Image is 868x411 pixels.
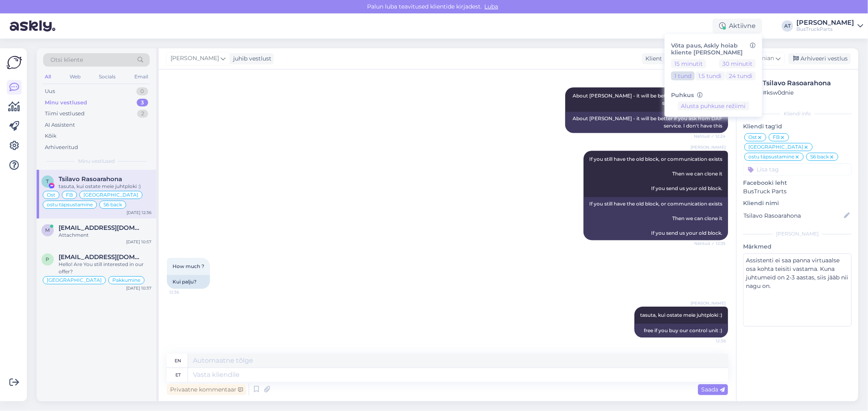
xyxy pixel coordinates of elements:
div: Socials [97,71,117,82]
span: Minu vestlused [78,158,115,165]
img: Askly Logo [7,55,22,70]
p: Facebooki leht [743,179,852,187]
span: ostu täpsustamine [748,154,794,159]
div: AI Assistent [45,121,75,129]
button: 24 tundi [726,71,756,80]
span: tasuta, kui ostate meie juhtploki :) [640,312,722,318]
button: 15 minutit [671,59,706,68]
span: S6 back [103,202,122,207]
button: 1.5 tundi [695,71,725,80]
div: en [175,354,181,368]
div: Web [68,71,82,82]
button: 30 minutit [719,59,756,68]
div: [DATE] 12:36 [127,210,151,216]
span: How much ? [173,263,204,269]
span: [GEOGRAPHIC_DATA] [47,278,102,283]
span: T [46,178,49,184]
div: Kui palju? [167,275,210,289]
span: Tsilavo Rasoarahona [59,175,122,183]
div: [DATE] 10:57 [126,239,151,245]
span: Otsi kliente [50,56,83,64]
div: Arhiveeritud [45,143,78,151]
span: 12:38 [695,338,726,344]
span: FB [773,135,780,140]
span: [PERSON_NAME] [691,144,726,150]
div: All [43,71,52,82]
button: Alusta puhkuse režiimi [678,102,749,110]
span: Saada [701,386,725,393]
div: [PERSON_NAME] [796,19,854,26]
p: BusTruck Parts [743,187,852,196]
div: tasuta, kui ostate meie juhtploki :) [59,183,151,190]
span: m [46,227,50,233]
div: Kliendi info [743,110,852,117]
div: 0 [136,87,148,95]
p: Kliendi tag'id [743,122,852,131]
h6: Puhkus [671,91,756,98]
span: Luba [482,3,501,10]
span: [GEOGRAPHIC_DATA] [748,145,803,149]
input: Lisa tag [743,163,852,175]
span: P [46,256,50,262]
div: Attachment [59,231,151,239]
div: Uus [45,87,55,95]
button: 1 tund [671,71,695,80]
div: Tiimi vestlused [45,110,85,118]
div: Kõik [45,132,57,140]
div: Klient [642,54,662,63]
span: mafuratafadzwa129@gmail.com [59,224,143,231]
textarea: Assistenti ei saa panna virtuaalse osa kohta teisiti vastama. Kuna juhtumeid on 2-3 aastas, siis ... [743,253,852,327]
div: If you still have the old block, or communication exists Then we can clone it If you send us your... [584,197,728,240]
span: About [PERSON_NAME] - it will be better if You ask from DAF service. I don´t have this [573,93,724,106]
p: Kliendi nimi [743,199,852,208]
div: [PERSON_NAME] [743,230,852,238]
h6: Võta paus, Askly hoiab kliente [PERSON_NAME] [671,42,756,56]
div: free if you buy our control unit :) [634,324,728,337]
div: 2 [137,110,148,118]
p: Märkmed [743,242,852,251]
span: S6 back [810,154,829,159]
div: BusTruckParts [796,26,854,32]
div: [DATE] 10:37 [126,285,151,291]
div: Hello! Are You still interested in our offer? [59,261,151,275]
span: 12:36 [169,289,200,295]
span: Pablogilo_90@hotmail.com [59,253,143,261]
div: # ksw0dnie [763,88,849,97]
div: About [PERSON_NAME] - it will be better if you ask from DAF service. I don't have this [565,112,728,133]
div: 3 [137,99,148,107]
span: Pakkumine [112,278,140,283]
div: Tsilavo Rasoarahona [763,78,849,88]
span: If you still have the old block, or communication exists Then we can clone it If you send us your... [589,156,722,191]
span: ostu täpsustamine [47,202,93,207]
span: FB [66,193,73,197]
span: Nähtud ✓ 12:24 [694,133,726,139]
div: Email [133,71,150,82]
div: Minu vestlused [45,99,87,107]
span: [PERSON_NAME] [171,54,219,63]
span: [PERSON_NAME] [691,300,726,306]
div: Aktiivne [713,19,762,33]
div: AT [782,20,793,32]
span: Ost [748,135,757,140]
span: [GEOGRAPHIC_DATA] [83,193,138,197]
span: Ost [47,193,55,197]
input: Lisa nimi [743,211,842,220]
span: Nähtud ✓ 12:35 [694,240,726,247]
a: [PERSON_NAME]BusTruckParts [796,19,863,32]
div: et [175,368,181,382]
div: Privaatne kommentaar [167,384,246,395]
div: Arhiveeri vestlus [788,53,851,64]
div: juhib vestlust [230,54,271,63]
